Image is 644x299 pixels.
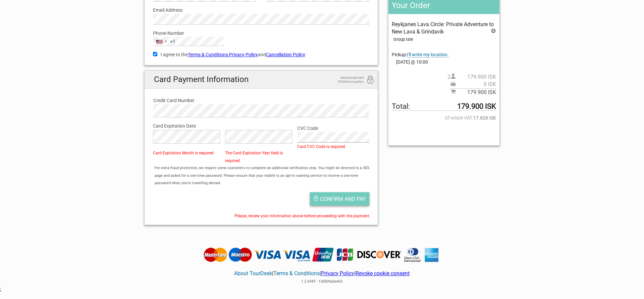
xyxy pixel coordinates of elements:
span: Card Expiration Month is required [153,151,214,155]
span: The Card Expiration Year field is required. [225,151,283,163]
div: Group rate [393,36,496,43]
button: Open LiveChat chat widget [77,10,85,18]
span: Card CVC Code is required [297,144,345,149]
span: Pickup price [450,81,496,88]
span: Subtotal [450,88,496,96]
i: 256bit encryption [366,76,374,85]
img: Tourdesk accepts [202,247,442,263]
span: 2 person(s) [447,73,496,81]
label: Credit Card Number [153,97,369,104]
span: 179.900 ISK [456,73,496,81]
a: Revoke cookie consent [356,270,410,277]
a: About TourDesk [234,270,272,277]
label: I agree to the , and [153,51,369,58]
span: Of which VAT: [392,114,496,122]
a: Cancellation Policy [266,52,305,57]
span: Pickup: [392,52,449,58]
span: Change pickup place [407,52,449,58]
a: Privacy Policy [229,52,258,57]
span: secure payment 256bit encryption [330,76,364,84]
a: Terms & Conditions [188,52,228,57]
button: Confirm and pay [310,192,369,206]
label: CVC Code [297,125,369,132]
div: For extra fraud protection, we require some customers to complete an additional verification step... [151,164,378,187]
span: 0 ISK [456,81,496,88]
strong: 17.828 ISK [473,114,496,122]
strong: 179.900 ISK [457,103,496,110]
label: Card Expiration Date [153,122,369,130]
div: | | | [202,263,442,286]
div: +1 [170,38,175,45]
label: Email Address [153,6,369,14]
button: Selected country [153,37,175,46]
span: Total to be paid [392,103,496,110]
a: Privacy Policy [321,270,354,277]
span: Reykjanes Lava Circle: Private Adventure to New Lava & Grindavík [392,21,494,35]
span: 1.2.4349 - 13d509a0a463 [301,279,342,284]
span: 179.900 ISK [456,89,496,96]
span: [DATE] @ 10:00 [392,58,496,66]
span: Confirm and pay [320,196,366,202]
h2: Card Payment Information [145,71,378,88]
a: Terms & Conditions [273,270,320,277]
div: Please, review your information above before proceeding with the payment. [148,212,374,220]
p: We're away right now. Please check back later! [9,12,76,17]
label: Phone Number [153,29,369,37]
